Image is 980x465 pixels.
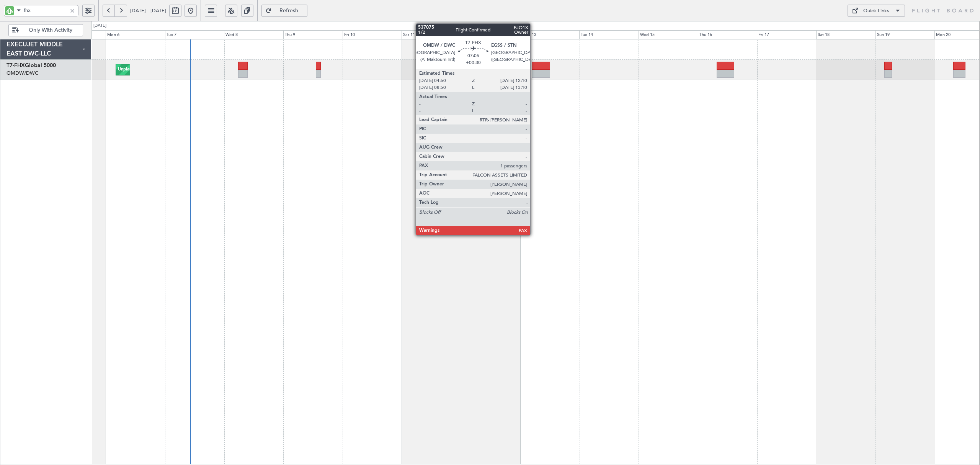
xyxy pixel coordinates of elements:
[8,24,83,36] button: Only With Activity
[130,7,166,14] span: [DATE] - [DATE]
[283,30,343,39] div: Thu 9
[875,30,935,39] div: Sun 19
[848,5,905,17] button: Quick Links
[579,30,639,39] div: Tue 14
[20,28,80,33] span: Only With Activity
[93,23,106,29] div: [DATE]
[7,63,56,68] a: T7-FHXGlobal 5000
[863,7,889,15] div: Quick Links
[698,30,757,39] div: Thu 16
[520,30,580,39] div: Mon 13
[461,30,520,39] div: Sun 12
[106,30,165,39] div: Mon 6
[639,30,698,39] div: Wed 15
[816,30,875,39] div: Sat 18
[165,30,224,39] div: Tue 7
[24,5,67,16] input: A/C (Reg. or Type)
[273,8,305,13] span: Refresh
[261,5,307,17] button: Refresh
[7,63,25,68] span: T7-FHX
[343,30,402,39] div: Fri 10
[224,30,283,39] div: Wed 8
[118,64,231,75] div: Unplanned Maint [GEOGRAPHIC_DATA] (Al Maktoum Intl)
[757,30,816,39] div: Fri 17
[7,70,38,77] a: OMDW/DWC
[402,30,461,39] div: Sat 11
